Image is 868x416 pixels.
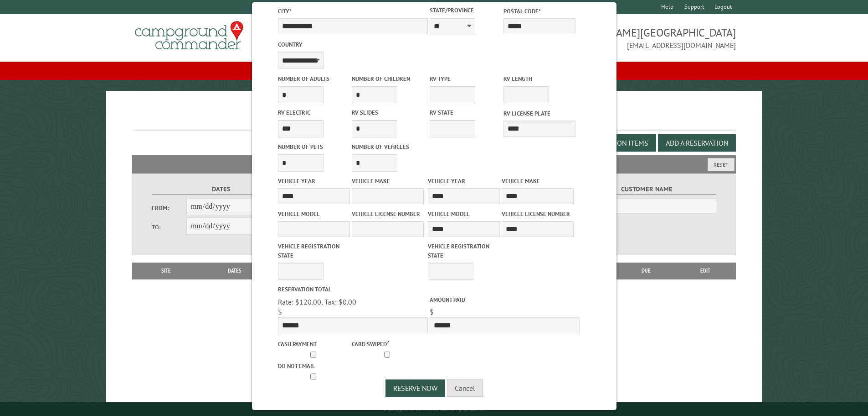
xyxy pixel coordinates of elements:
label: From: [152,204,186,212]
label: Vehicle Make [352,177,424,185]
label: Vehicle Year [428,177,500,185]
small: © Campground Commander LLC. All rights reserved. [383,406,486,412]
label: Country [278,40,428,49]
label: Vehicle Registration state [278,242,350,259]
button: Cancel [447,379,483,397]
a: ? [387,339,389,345]
label: RV State [430,108,502,117]
h2: Filters [132,155,736,173]
label: Number of Adults [278,74,350,83]
label: Number of Children [352,74,424,83]
button: Edit Add-on Items [578,134,656,152]
label: Vehicle License Number [502,210,574,218]
label: Cash payment [278,340,350,348]
label: Vehicle Model [428,210,500,218]
label: Customer Name [577,184,716,195]
label: Vehicle Registration state [428,242,500,259]
button: Reserve Now [385,379,445,397]
label: City [278,7,428,16]
label: Do not email [278,362,350,370]
span: $ [430,307,434,316]
h1: Reservations [132,105,736,131]
label: Number of Pets [278,142,350,151]
th: Dates [196,263,274,279]
label: RV Length [503,74,575,83]
img: Campground Commander [132,18,246,53]
label: State/Province [430,6,502,15]
label: Postal Code [503,7,575,16]
button: Add a Reservation [658,134,736,152]
label: RV Type [430,74,502,83]
label: RV Electric [278,108,350,117]
label: Vehicle Model [278,210,350,218]
label: Vehicle Make [502,177,574,185]
span: $ [278,307,282,316]
label: Number of Vehicles [352,142,424,151]
label: Vehicle Year [278,177,350,185]
label: RV Slides [352,108,424,117]
label: Dates [152,184,291,195]
label: RV License Plate [503,109,575,118]
th: Due [617,263,675,279]
span: Rate: $120.00, Tax: $0.00 [278,297,356,306]
label: Card swiped [352,338,424,348]
label: Amount paid [430,295,580,304]
th: Site [137,263,196,279]
label: To: [152,223,186,232]
label: Reservation Total [278,285,428,294]
th: Edit [675,263,736,279]
label: Vehicle License Number [352,210,424,218]
button: Reset [708,158,734,171]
